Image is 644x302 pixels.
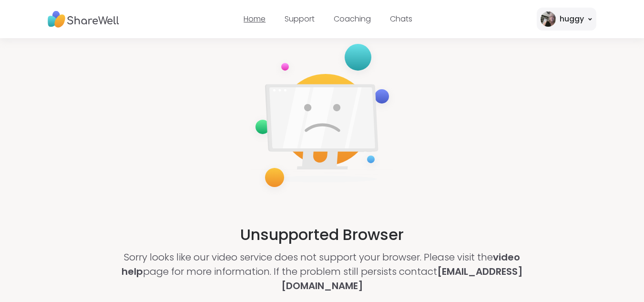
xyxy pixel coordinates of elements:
[285,13,315,24] a: Support
[248,38,397,197] img: not-supported
[48,6,119,32] img: ShareWell Nav Logo
[560,13,584,25] div: huggy
[541,11,556,27] img: huggy
[240,223,404,246] h2: Unsupported Browser
[244,13,266,24] a: Home
[107,250,537,293] p: Sorry looks like our video service does not support your browser. Please visit the page for more ...
[334,13,371,24] a: Coaching
[390,13,412,24] a: Chats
